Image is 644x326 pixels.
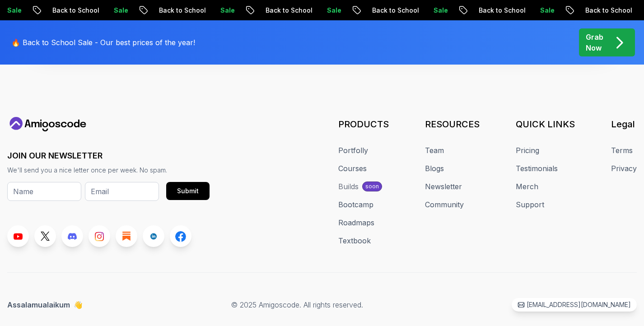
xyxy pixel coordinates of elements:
[425,145,444,156] a: Team
[338,145,368,156] a: Portfolly
[318,6,347,15] p: Sale
[231,299,363,310] p: © 2025 Amigoscode. All rights reserved.
[338,235,371,246] a: Textbook
[7,225,29,247] a: Youtube link
[34,225,56,247] a: Twitter link
[586,32,603,53] p: Grab Now
[516,145,539,156] a: Pricing
[338,163,367,174] a: Courses
[516,118,575,130] h3: QUICK LINKS
[7,149,210,162] h3: JOIN OUR NEWSLETTER
[338,217,374,228] a: Roadmaps
[611,118,637,130] h3: Legal
[425,199,464,210] a: Community
[425,118,480,130] h3: RESOURCES
[11,37,195,48] p: 🔥 Back to School Sale - Our best prices of the year!
[365,183,379,190] p: soon
[143,225,164,247] a: LinkedIn link
[89,225,110,247] a: Instagram link
[425,6,453,15] p: Sale
[74,299,83,311] span: 👋
[7,299,83,310] p: Assalamualaikum
[512,298,637,312] a: [EMAIL_ADDRESS][DOMAIN_NAME]
[61,225,83,247] a: Discord link
[516,199,544,210] a: Support
[611,163,637,174] a: Privacy
[338,118,389,130] h3: PRODUCTS
[425,163,444,174] a: Blogs
[43,6,105,15] p: Back to School
[211,6,240,15] p: Sale
[516,181,538,192] a: Merch
[150,6,211,15] p: Back to School
[531,6,560,15] p: Sale
[177,186,199,196] div: Submit
[85,182,159,201] input: Email
[257,6,318,15] p: Back to School
[527,300,631,309] p: [EMAIL_ADDRESS][DOMAIN_NAME]
[166,182,210,200] button: Submit
[7,166,210,175] p: We'll send you a nice letter once per week. No spam.
[611,145,633,156] a: Terms
[425,181,462,192] a: Newsletter
[105,6,134,15] p: Sale
[576,6,638,15] p: Back to School
[338,199,373,210] a: Bootcamp
[516,163,558,174] a: Testimonials
[363,6,425,15] p: Back to School
[170,225,191,247] a: Facebook link
[470,6,531,15] p: Back to School
[338,181,359,192] div: Builds
[116,225,137,247] a: Blog link
[7,182,81,201] input: Name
